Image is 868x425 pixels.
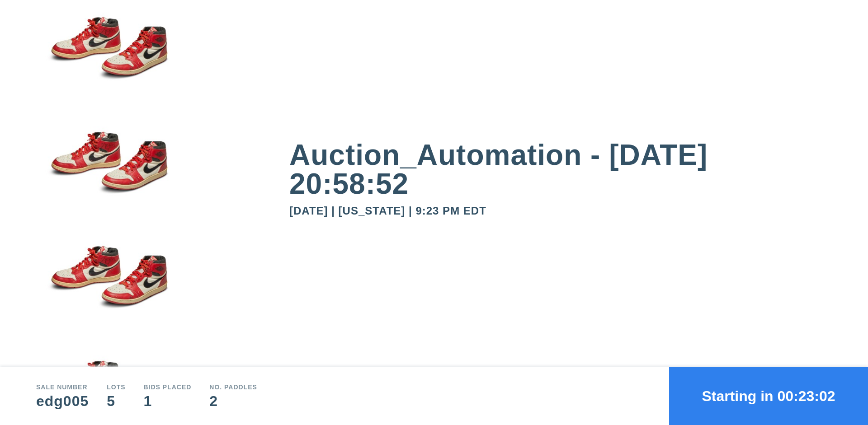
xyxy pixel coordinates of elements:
div: Lots [107,384,125,390]
div: Sale number [36,384,89,390]
div: 1 [144,394,192,408]
div: No. Paddles [209,384,257,390]
div: edg005 [36,394,89,408]
img: small [36,0,181,115]
button: Starting in 00:23:02 [669,367,868,425]
img: small [36,229,181,344]
div: 5 [107,394,125,408]
div: Auction_Automation - [DATE] 20:58:52 [289,140,832,198]
div: Bids Placed [144,384,192,390]
div: 2 [209,394,257,408]
div: [DATE] | [US_STATE] | 9:23 PM EDT [289,205,832,216]
img: small [36,115,181,229]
